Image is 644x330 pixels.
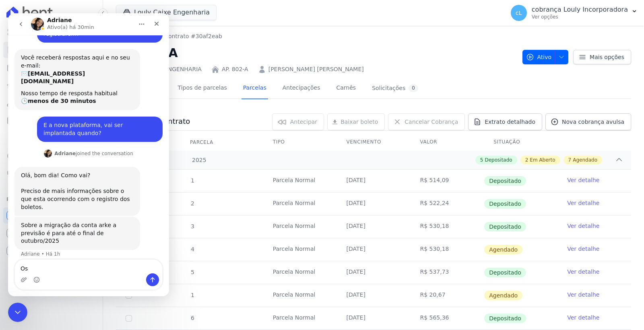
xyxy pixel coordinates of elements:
[6,203,155,251] div: Adriane diz…
[13,57,77,72] b: [EMAIL_ADDRESS][DOMAIN_NAME]
[180,134,223,150] div: Parcela
[567,314,599,322] a: Ver detalhe
[281,78,322,99] a: Antecipações
[337,238,411,261] td: [DATE]
[573,156,597,164] span: Agendado
[3,77,99,93] a: Lotes
[6,203,132,237] div: Sobre a migração da conta arke a previsão é para até o final de outubro/2025Adriane • Há 1h
[337,307,411,330] td: [DATE]
[263,193,337,215] td: Parcela Normal
[3,59,99,76] a: Parcelas
[410,193,484,215] td: R$ 522,24
[337,261,411,284] td: [DATE]
[138,260,151,273] button: Enviar uma mensagem
[3,225,99,241] a: Conta Hent
[567,222,599,230] a: Ver detalhe
[532,14,628,20] p: Ver opções
[13,76,126,92] div: Nosso tempo de resposta habitual 🕒
[567,176,599,184] a: Ver detalhe
[13,238,52,243] div: Adriane • Há 1h
[164,32,222,41] a: Contrato #30af2eab
[116,65,202,74] div: LOULY CAIXE ENGENHARIA
[20,84,88,91] b: menos de 30 minutos
[116,32,516,41] nav: Breadcrumb
[410,134,484,151] th: Valor
[590,53,624,61] span: Mais opções
[545,113,631,130] a: Nova cobrança avulsa
[3,207,99,223] a: Recebíveis
[190,315,194,321] span: 6
[410,238,484,261] td: R$ 530,18
[3,166,99,182] a: Negativação
[6,195,96,204] div: Plataformas
[116,32,222,41] nav: Breadcrumb
[530,156,555,164] span: Em Aberto
[484,268,526,277] span: Depositado
[263,238,337,261] td: Parcela Normal
[522,50,569,64] button: Ativo
[484,176,526,186] span: Depositado
[116,44,516,62] h2: AP. 802-A
[372,84,418,92] div: Solicitações
[13,158,126,198] div: Olá, bom dia! Como vai? Preciso de mais informações sobre o que esta ocorrendo com o registro dos...
[468,113,542,130] a: Extrato detalhado
[484,314,526,323] span: Depositado
[504,2,644,24] button: cL cobrança Louly Incorporadora Ver opções
[370,78,420,99] a: Solicitações0
[568,156,572,164] span: 7
[573,50,631,64] a: Mais opções
[6,154,132,203] div: Olá, bom dia! Como vai?Preciso de mais informações sobre o que esta ocorrendo com o registro dos ...
[263,261,337,284] td: Parcela Normal
[268,65,364,74] a: [PERSON_NAME] [PERSON_NAME]
[567,268,599,276] a: Ver detalhe
[567,245,599,253] a: Ver detalhe
[485,118,535,126] span: Extrato detalhado
[409,84,418,92] div: 0
[3,148,99,164] a: Crédito
[337,284,411,307] td: [DATE]
[484,134,557,151] th: Situação
[3,113,99,129] a: Minha Carteira
[263,134,337,151] th: Tipo
[334,78,357,99] a: Carnês
[484,222,526,232] span: Depositado
[410,307,484,330] td: R$ 565,36
[410,284,484,307] td: R$ 20,67
[263,170,337,192] td: Parcela Normal
[46,137,68,143] b: Adriane
[7,246,154,260] textarea: Envie uma mensagem...
[263,284,337,307] td: Parcela Normal
[3,24,99,40] a: Visão Geral
[35,108,148,124] div: E a nova plataforma, vai ser implantada quando?
[337,215,411,238] td: [DATE]
[176,78,229,99] a: Tipos de parcelas
[126,315,132,322] input: Só é possível selecionar pagamentos em aberto
[190,223,194,230] span: 3
[13,208,126,232] div: Sobre a migração da conta arke a previsão é para até o final de outubro/2025
[484,291,522,300] span: Agendado
[6,103,155,135] div: cobrança diz…
[567,199,599,207] a: Ver detalhe
[263,215,337,238] td: Parcela Normal
[8,303,27,322] iframe: Intercom live chat
[484,199,526,209] span: Depositado
[3,130,99,146] a: Transferências
[526,50,552,64] span: Ativo
[6,135,155,154] div: Adriane diz…
[3,42,99,58] a: Contratos
[36,136,44,144] img: Profile image for Adriane
[410,170,484,192] td: R$ 514,09
[485,156,512,164] span: Depositado
[222,65,248,74] a: AP. 802-A
[12,263,19,270] button: Upload do anexo
[532,6,628,14] p: cobrança Louly Incorporadora
[190,269,194,275] span: 5
[480,156,483,164] span: 5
